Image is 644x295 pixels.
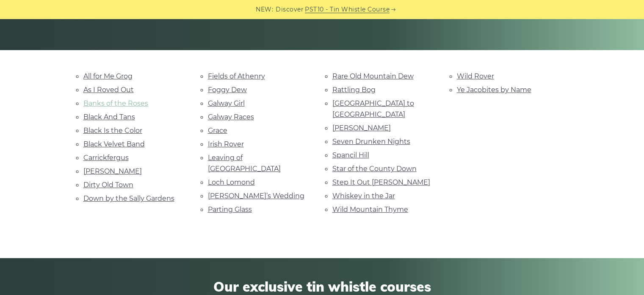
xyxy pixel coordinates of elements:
[83,278,561,295] span: Our exclusive tin whistle courses
[256,5,273,14] span: NEW:
[208,178,255,186] a: Loch Lomond
[208,99,245,107] a: Galway Girl
[208,126,227,135] a: Grace
[83,99,148,107] a: Banks of the Roses
[457,72,494,80] a: Wild Rover
[83,181,133,189] a: Dirty Old Town
[332,178,430,186] a: Step It Out [PERSON_NAME]
[332,165,417,173] a: Star of the County Down
[305,5,390,14] a: PST10 - Tin Whistle Course
[83,72,133,80] a: All for Me Grog
[332,99,414,118] a: [GEOGRAPHIC_DATA] to [GEOGRAPHIC_DATA]
[208,86,247,94] a: Foggy Dew
[208,154,281,173] a: Leaving of [GEOGRAPHIC_DATA]
[208,113,254,121] a: Galway Races
[83,113,135,121] a: Black And Tans
[208,192,304,200] a: [PERSON_NAME]’s Wedding
[457,86,531,94] a: Ye Jacobites by Name
[83,154,129,162] a: Carrickfergus
[83,86,134,94] a: As I Roved Out
[208,140,244,148] a: Irish Rover
[332,192,395,200] a: Whiskey in the Jar
[83,194,174,202] a: Down by the Sally Gardens
[332,138,410,146] a: Seven Drunken Nights
[208,72,265,80] a: Fields of Athenry
[332,86,376,94] a: Rattling Bog
[208,205,252,214] a: Parting Glass
[332,151,369,159] a: Spancil Hill
[83,140,145,148] a: Black Velvet Band
[332,124,391,132] a: [PERSON_NAME]
[332,205,408,214] a: Wild Mountain Thyme
[83,167,142,175] a: [PERSON_NAME]
[332,72,414,80] a: Rare Old Mountain Dew
[276,5,304,14] span: Discover
[83,126,142,135] a: Black Is the Color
